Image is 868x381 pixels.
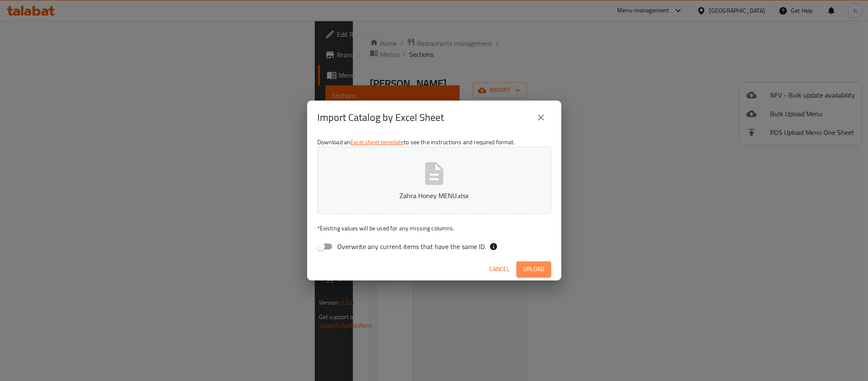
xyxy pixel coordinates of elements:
[330,190,538,201] p: Zahra Honey MENU.xlsx
[317,111,444,124] h2: Import Catalog by Excel Sheet
[489,242,498,251] svg: If the overwrite option isn't selected, then the items that match an existing ID will be ignored ...
[489,264,510,275] span: Cancel
[337,241,486,252] span: Overwrite any current items that have the same ID.
[307,134,561,258] div: Download an to see the instructions and required format.
[523,264,544,275] span: Upload
[516,261,551,277] button: Upload
[350,137,404,148] a: Excel sheet template
[317,224,551,233] p: Existing values will be used for any missing columns.
[317,147,551,214] button: Zahra Honey MENU.xlsx
[531,107,551,128] button: close
[486,261,513,277] button: Cancel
